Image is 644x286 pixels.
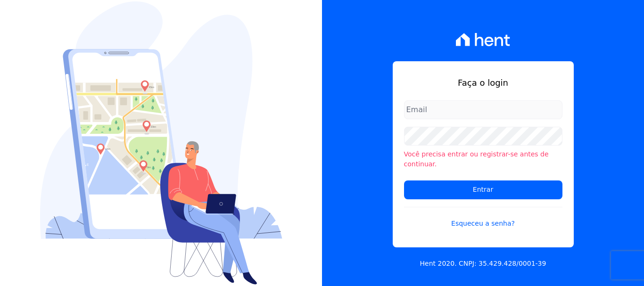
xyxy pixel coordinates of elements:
[404,100,562,119] input: Email
[404,149,562,169] li: Você precisa entrar ou registrar-se antes de continuar.
[404,207,562,229] a: Esqueceu a senha?
[404,76,562,89] h1: Faça o login
[420,259,546,269] p: Hent 2020. CNPJ: 35.429.428/0001-39
[40,1,282,285] img: Login
[404,180,562,199] input: Entrar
